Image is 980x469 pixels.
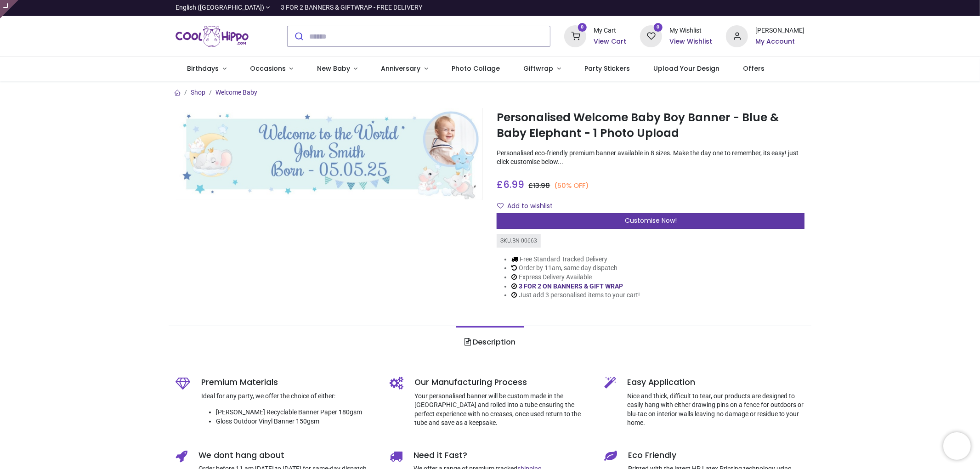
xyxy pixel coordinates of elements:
span: Occasions [250,64,286,73]
div: [PERSON_NAME] [755,26,804,35]
button: Submit [288,26,309,46]
span: Giftwrap [523,64,553,73]
a: Giftwrap [512,57,573,81]
div: 3 FOR 2 BANNERS & GIFTWRAP - FREE DELIVERY [281,3,422,12]
h5: Eco Friendly [628,450,805,461]
a: Welcome Baby [215,89,257,96]
iframe: Customer reviews powered by Trustpilot [612,3,804,12]
a: My Account [755,37,804,46]
span: 13.98 [533,181,550,190]
a: Logo of Cool Hippo [176,23,249,49]
h5: We dont hang about [198,450,376,461]
span: £ [528,181,550,190]
h5: Premium Materials [201,377,376,388]
img: Personalised Welcome Baby Boy Banner - Blue & Baby Elephant - 1 Photo Upload [176,108,483,200]
span: £ [497,178,524,191]
span: New Baby [317,64,350,73]
span: Photo Collage [452,64,500,73]
p: Ideal for any party, we offer the choice of either: [201,392,376,401]
span: Upload Your Design [653,64,719,73]
iframe: Brevo live chat [943,432,971,460]
div: My Wishlist [669,26,712,35]
a: 0 [564,32,586,40]
a: New Baby [305,57,369,81]
a: English ([GEOGRAPHIC_DATA]) [176,3,270,12]
span: 6.99 [503,178,524,191]
h5: Need it Fast? [414,450,590,461]
span: Party Stickers [584,64,630,73]
a: Birthdays [176,57,238,81]
a: View Cart [594,37,626,46]
h1: Personalised Welcome Baby Boy Banner - Blue & Baby Elephant - 1 Photo Upload [497,110,804,141]
a: 0 [640,32,662,40]
a: 3 FOR 2 ON BANNERS & GIFT WRAP [519,283,623,290]
img: Cool Hippo [176,23,249,49]
p: Your personalised banner will be custom made in the [GEOGRAPHIC_DATA] and rolled into a tube ensu... [414,392,590,428]
li: Order by 11am, same day dispatch [511,264,640,273]
a: View Wishlist [669,37,712,46]
h5: Easy Application [627,377,805,388]
a: Anniversary [369,57,440,81]
span: Offers [743,64,765,73]
a: Occasions [238,57,305,81]
button: Add to wishlistAdd to wishlist [497,198,561,214]
a: Description [456,326,524,358]
a: Shop [191,89,205,96]
div: SKU: BN-00663 [497,234,541,248]
li: Gloss Outdoor Vinyl Banner 150gsm [216,417,376,426]
p: Personalised eco-friendly premium banner available in 8 sizes. Make the day one to remember, its ... [497,149,804,167]
small: (50% OFF) [554,181,589,191]
h5: Our Manufacturing Process [414,377,590,388]
li: [PERSON_NAME] Recyclable Banner Paper 180gsm [216,408,376,417]
span: Birthdays [187,64,219,73]
div: My Cart [594,26,626,35]
li: Just add 3 personalised items to your cart! [511,291,640,300]
span: Customise Now! [625,216,677,225]
i: Add to wishlist [497,203,504,209]
p: Nice and thick, difficult to tear, our products are designed to easily hang with either drawing p... [627,392,805,428]
li: Express Delivery Available [511,273,640,282]
li: Free Standard Tracked Delivery [511,255,640,264]
sup: 0 [578,23,587,32]
sup: 0 [654,23,663,32]
span: Anniversary [381,64,421,73]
